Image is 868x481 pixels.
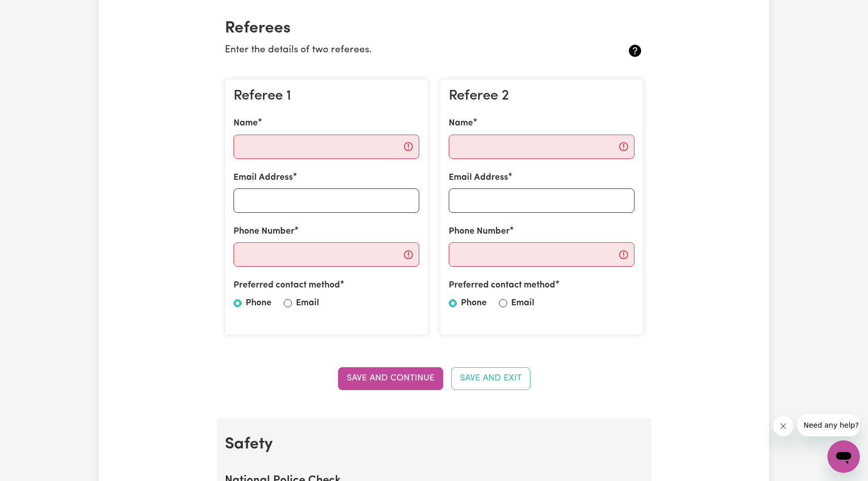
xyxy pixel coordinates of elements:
label: Email [296,297,319,310]
label: Name [233,117,258,130]
iframe: Message from company [797,414,860,436]
label: Name [449,117,473,130]
p: Enter the details of two referees. [225,43,574,58]
h3: Referee 2 [449,88,635,105]
button: Save and Exit [451,367,530,390]
label: Phone Number [449,225,510,238]
iframe: Button to launch messaging window [827,440,860,473]
label: Phone [461,297,487,310]
label: Email Address [449,171,508,184]
button: Save and Continue [338,367,443,390]
label: Email [511,297,535,310]
label: Phone Number [233,225,294,238]
label: Email Address [233,171,293,184]
label: Preferred contact method [233,279,340,292]
h2: Safety [225,435,643,454]
h2: Referees [225,19,643,38]
iframe: Close message [773,416,793,436]
h3: Referee 1 [233,88,419,105]
label: Phone [246,297,272,310]
label: Preferred contact method [449,279,555,292]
